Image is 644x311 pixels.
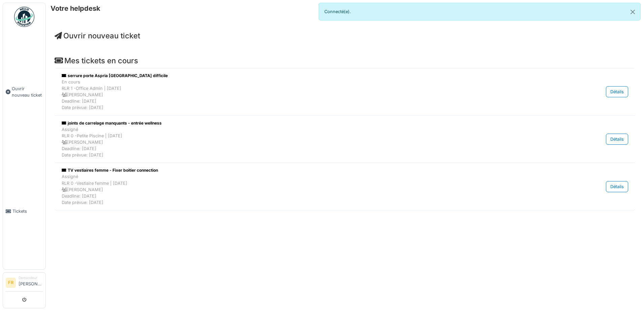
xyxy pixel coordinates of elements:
[6,275,43,291] a: FR Demandeur[PERSON_NAME]
[55,31,140,40] a: Ouvrir nouveau ticket
[606,134,628,145] div: Détails
[60,71,630,113] a: serrure porte Aspria [GEOGRAPHIC_DATA] difficile En coursRLR 1 -Office Admin | [DATE] [PERSON_NAM...
[3,153,45,269] a: Tickets
[60,118,630,160] a: joints de carrelage manquants - entrée wellness AssignéRLR 0 -Petite Piscine | [DATE] [PERSON_NAM...
[62,126,546,159] div: Assigné RLR 0 -Petite Piscine | [DATE] [PERSON_NAME] Deadline: [DATE] Date prévue: [DATE]
[62,79,546,111] div: En cours RLR 1 -Office Admin | [DATE] [PERSON_NAME] Deadline: [DATE] Date prévue: [DATE]
[606,86,628,97] div: Détails
[55,56,635,65] h4: Mes tickets en cours
[19,275,43,280] div: Demandeur
[606,181,628,192] div: Détails
[625,3,640,21] button: Close
[14,7,34,27] img: Badge_color-CXgf-gQk.svg
[319,3,641,21] div: Connecté(e).
[6,278,16,288] li: FR
[62,73,546,79] div: serrure porte Aspria [GEOGRAPHIC_DATA] difficile
[3,31,45,153] a: Ouvrir nouveau ticket
[62,173,546,206] div: Assigné RLR 0 -Vestiaire femme | [DATE] [PERSON_NAME] Deadline: [DATE] Date prévue: [DATE]
[62,167,546,173] div: TV vestiaires femme - Fixer boitier connection
[60,166,630,207] a: TV vestiaires femme - Fixer boitier connection AssignéRLR 0 -Vestiaire femme | [DATE] [PERSON_NAM...
[12,85,43,98] span: Ouvrir nouveau ticket
[51,4,100,12] h6: Votre helpdesk
[12,208,43,214] span: Tickets
[62,120,546,126] div: joints de carrelage manquants - entrée wellness
[19,275,43,290] li: [PERSON_NAME]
